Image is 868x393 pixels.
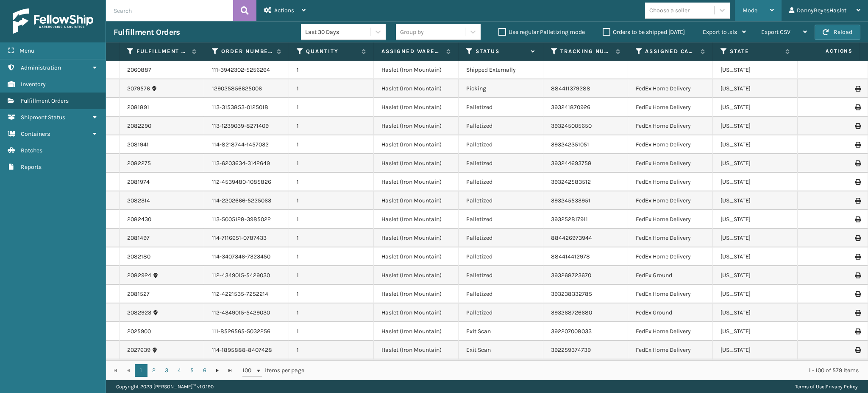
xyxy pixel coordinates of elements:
[204,266,289,285] td: 112-4349015-5429030
[374,210,459,229] td: Haslet (Iron Mountain)
[400,28,424,36] div: Group by
[826,384,858,390] a: Privacy Policy
[289,341,374,359] td: 1
[127,84,150,93] a: 2079576
[274,7,294,14] span: Actions
[560,48,612,55] label: Tracking Number
[374,173,459,191] td: Haslet (Iron Mountain)
[855,216,860,222] i: Print Label
[13,8,93,34] img: logo
[551,197,590,204] a: 393245533951
[459,359,543,378] td: Exit Scan
[628,303,713,322] td: FedEx Ground
[374,266,459,285] td: Haslet (Iron Mountain)
[713,322,798,341] td: [US_STATE]
[603,28,685,36] label: Orders to be shipped [DATE]
[459,173,543,191] td: Palletized
[628,229,713,247] td: FedEx Home Delivery
[173,364,186,377] a: 4
[628,359,713,378] td: FedEx Home Delivery
[204,285,289,303] td: 112-4221535-7252214
[551,309,592,316] a: 393268726680
[855,235,860,241] i: Print Label
[289,173,374,191] td: 1
[855,142,860,148] i: Print Label
[214,367,221,374] span: Go to the next page
[374,359,459,378] td: Haslet (Iron Mountain)
[127,309,151,317] a: 2082923
[186,364,198,377] a: 5
[127,196,150,205] a: 2082314
[21,81,46,88] span: Inventory
[289,266,374,285] td: 1
[713,135,798,154] td: [US_STATE]
[743,7,757,14] span: Mode
[289,79,374,98] td: 1
[459,229,543,247] td: Palletized
[551,216,588,223] a: 393252817911
[459,79,543,98] td: Picking
[795,380,858,393] div: |
[289,322,374,341] td: 1
[204,79,289,98] td: 129025856625006
[127,159,151,168] a: 2082275
[127,66,151,74] a: 2060887
[204,303,289,322] td: 112-4349015-5429030
[374,303,459,322] td: Haslet (Iron Mountain)
[799,44,858,58] span: Actions
[21,130,50,138] span: Containers
[551,346,591,354] a: 392259374739
[713,191,798,210] td: [US_STATE]
[476,48,527,55] label: Status
[459,210,543,229] td: Palletized
[713,359,798,378] td: [US_STATE]
[127,290,150,298] a: 2081527
[204,191,289,210] td: 114-2202666-5225063
[551,253,590,260] a: 884414412978
[204,173,289,191] td: 112-4539480-1085826
[459,61,543,79] td: Shipped Externally
[628,285,713,303] td: FedEx Home Delivery
[374,322,459,341] td: Haslet (Iron Mountain)
[289,285,374,303] td: 1
[551,178,591,185] a: 393242583512
[289,210,374,229] td: 1
[855,328,860,334] i: Print Label
[374,61,459,79] td: Haslet (Iron Mountain)
[551,122,592,129] a: 393245005650
[289,247,374,266] td: 1
[127,140,149,149] a: 2081941
[374,79,459,98] td: Haslet (Iron Mountain)
[19,47,34,54] span: Menu
[551,234,592,241] a: 884426973944
[459,247,543,266] td: Palletized
[713,285,798,303] td: [US_STATE]
[136,48,188,55] label: Fulfillment Order Id
[374,247,459,266] td: Haslet (Iron Mountain)
[459,322,543,341] td: Exit Scan
[204,135,289,154] td: 114-8218744-1457032
[289,191,374,210] td: 1
[713,247,798,266] td: [US_STATE]
[645,48,696,55] label: Assigned Carrier Service
[306,48,357,55] label: Quantity
[551,141,589,148] a: 393242351051
[855,160,860,166] i: Print Label
[730,48,781,55] label: State
[761,28,790,36] span: Export CSV
[374,229,459,247] td: Haslet (Iron Mountain)
[204,359,289,378] td: 113-5487446-9057867
[459,191,543,210] td: Palletized
[289,117,374,135] td: 1
[628,191,713,210] td: FedEx Home Delivery
[289,303,374,322] td: 1
[127,346,150,354] a: 2027639
[204,117,289,135] td: 113-1239039-8271409
[198,364,211,377] a: 6
[628,247,713,266] td: FedEx Home Delivery
[459,285,543,303] td: Palletized
[713,210,798,229] td: [US_STATE]
[713,154,798,173] td: [US_STATE]
[551,328,592,335] a: 392207008033
[855,310,860,316] i: Print Label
